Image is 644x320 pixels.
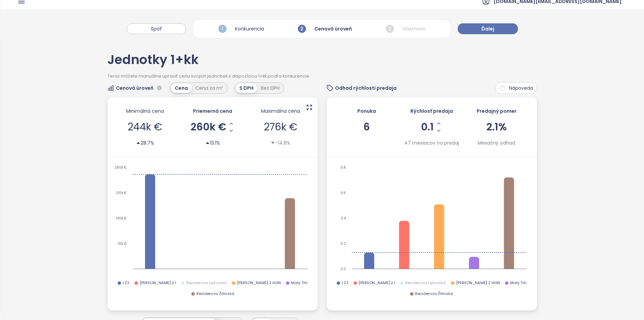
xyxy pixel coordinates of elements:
[341,216,346,221] tspan: 0.4
[458,23,518,34] button: Ďalej
[108,54,536,73] div: Jednotky 1+kk
[415,291,453,297] span: Rezidencia Žilinská
[237,280,281,286] span: [PERSON_NAME] 2 HGN
[298,25,306,33] span: 2
[270,141,275,145] span: caret-down
[291,280,308,286] span: Malý Trh
[193,107,232,115] span: Priemerná cena
[127,120,162,134] span: 244k €
[435,127,443,134] button: Decrease Sale Speed - Monthly
[296,23,354,35] div: Cenová úroveň
[114,165,127,170] tspan: 280k €
[151,25,162,33] span: Späť
[264,120,297,134] span: 276k €
[205,141,210,145] span: caret-up
[261,107,300,115] span: Maximálna cena
[363,120,370,134] span: 6
[404,139,459,147] div: 47 mesiacov na predaj
[435,120,443,127] button: Increase Sale Speed - Monthly
[191,122,226,132] span: 260k €
[117,241,127,246] tspan: 70k €
[405,280,446,286] span: Rezidencia Liptovská
[140,280,176,286] span: [PERSON_NAME] 2 I
[357,107,376,115] span: Ponuka
[186,280,227,286] span: Rezidencia Liptovská
[123,280,129,286] span: I Z2
[136,141,141,145] span: caret-up
[421,122,434,132] span: 0.1
[340,241,346,246] tspan: 0.2
[196,291,234,297] span: Rezidencia Žilinská
[236,83,257,93] div: S DPH
[126,107,164,115] span: Minimálna cena
[192,83,227,93] div: Cena za m²
[384,23,427,35] div: Vlastnosti
[495,82,537,94] button: Nápoveda
[340,190,346,195] tspan: 0.6
[386,25,394,33] span: 3
[218,25,226,33] span: 1
[116,216,127,221] tspan: 140k €
[340,266,346,272] tspan: 0.0
[116,190,127,195] tspan: 210k €
[340,165,346,170] tspan: 0.8
[481,25,494,33] span: Ďalej
[228,120,235,127] button: Increase AVG Price
[257,83,283,93] div: Bez DPH
[335,84,397,92] span: Odhad rýchlosti predaja
[171,83,192,93] div: Cena
[410,107,453,115] span: Rýchlosť predaja
[270,139,290,147] div: -14.8%
[205,139,220,147] div: 13.1%
[342,280,349,286] span: I Z2
[108,73,536,83] div: Teraz môžete manuálne upraviť cenu svojich jednotiek s dispozíciou 1+kk podľa konkurencie.
[510,280,527,286] span: Malý Trh
[477,107,517,115] span: Predajný pomer
[116,84,153,92] span: Cenová úroveň
[136,139,154,147] div: 28.7%
[478,139,515,147] span: Mesačný odhad
[486,120,507,134] span: 2.1%
[228,127,235,134] button: Decrease AVG Price
[509,84,533,92] span: Nápoveda
[359,280,395,286] span: [PERSON_NAME] 2 I
[127,23,186,34] button: Späť
[217,23,266,35] div: Konkurencia
[456,280,500,286] span: [PERSON_NAME] 2 HGN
